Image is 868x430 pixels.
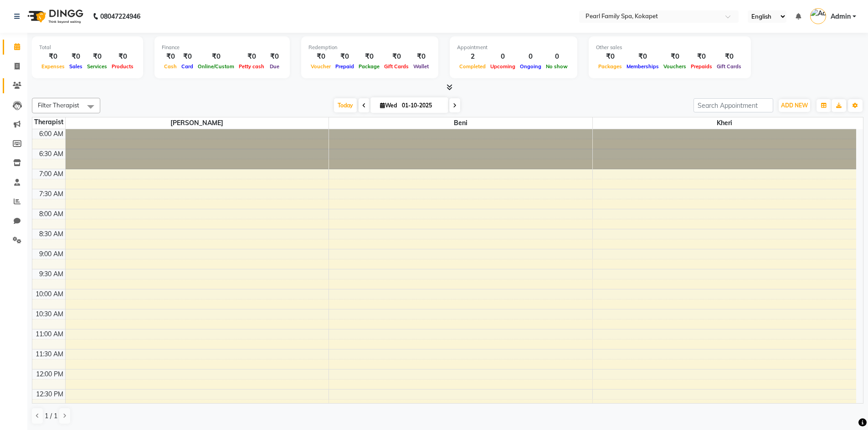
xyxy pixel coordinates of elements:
span: Petty cash [236,63,267,70]
span: ADD NEW [781,102,808,109]
div: ₹0 [333,51,356,62]
div: 11:30 AM [34,349,65,359]
span: [PERSON_NAME] [66,117,329,129]
div: ₹0 [661,51,688,62]
div: ₹0 [267,51,282,62]
span: Services [85,63,109,70]
div: ₹0 [67,51,85,62]
span: Vouchers [661,63,688,70]
div: 6:30 AM [37,149,65,159]
div: ₹0 [382,51,411,62]
div: 9:30 AM [37,269,65,279]
div: 0 [518,51,544,62]
div: 8:00 AM [37,209,65,219]
span: No show [544,63,570,70]
span: Ongoing [518,63,544,70]
div: Therapist [32,117,65,127]
img: logo [23,4,86,29]
span: Filter Therapist [38,101,79,109]
span: 1 / 1 [45,411,57,421]
div: Other sales [596,44,744,51]
input: Search Appointment [693,98,773,112]
div: Finance [162,44,282,51]
div: Appointment [457,44,570,51]
span: Gift Cards [714,63,744,70]
div: ₹0 [411,51,431,62]
div: 12:30 PM [34,390,65,399]
span: Products [109,63,136,70]
div: 10:30 AM [34,309,65,319]
span: Expenses [39,63,67,70]
div: Redemption [308,44,431,51]
div: ₹0 [236,51,267,62]
span: beni [329,117,592,129]
div: 0 [544,51,570,62]
span: Package [356,63,382,70]
div: ₹0 [624,51,661,62]
span: Kheri [593,117,856,129]
div: ₹0 [109,51,136,62]
span: Today [334,98,357,112]
div: ₹0 [596,51,624,62]
span: Voucher [308,63,333,70]
img: Admin [810,8,826,24]
div: 7:00 AM [37,169,65,179]
span: Card [179,63,195,70]
div: 12:00 PM [34,369,65,379]
div: 9:00 AM [37,249,65,259]
div: 8:30 AM [37,229,65,239]
div: ₹0 [714,51,744,62]
span: Completed [457,63,488,70]
span: Cash [162,63,179,70]
div: ₹0 [308,51,333,62]
div: ₹0 [356,51,382,62]
div: ₹0 [688,51,714,62]
div: 2 [457,51,488,62]
div: 11:00 AM [34,329,65,339]
span: Sales [67,63,85,70]
div: 7:30 AM [37,189,65,199]
span: Wallet [411,63,431,70]
span: Packages [596,63,624,70]
div: ₹0 [162,51,179,62]
span: Online/Custom [195,63,236,70]
div: 6:00 AM [37,129,65,139]
span: Wed [378,102,399,109]
div: Total [39,44,136,51]
div: ₹0 [39,51,67,62]
span: Gift Cards [382,63,411,70]
button: ADD NEW [779,99,810,112]
b: 08047224946 [100,4,140,29]
span: Due [267,63,282,70]
div: ₹0 [179,51,195,62]
span: Admin [831,12,851,21]
input: 2025-10-01 [399,99,445,112]
div: ₹0 [195,51,236,62]
span: Prepaid [333,63,356,70]
div: ₹0 [85,51,109,62]
div: 0 [488,51,518,62]
span: Prepaids [688,63,714,70]
span: Upcoming [488,63,518,70]
div: 10:00 AM [34,289,65,299]
span: Memberships [624,63,661,70]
